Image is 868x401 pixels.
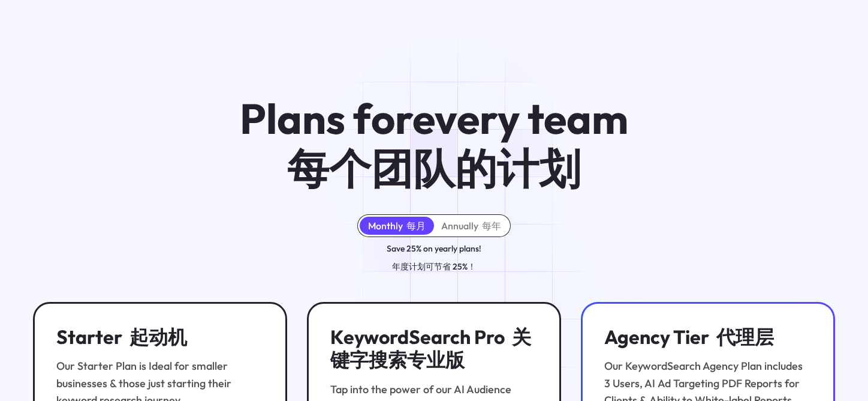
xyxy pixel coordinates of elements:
[368,220,426,232] div: Monthly
[287,142,581,194] font: 的计划
[604,325,806,348] h3: Agency Tier
[392,261,476,272] font: 年度计划可节省 25%！
[287,142,455,194] span: 每个团队
[716,325,774,349] font: 代理层
[441,220,501,232] div: Annually
[387,242,481,278] div: Save 25% on yearly plans!
[330,325,531,372] font: 关键字搜索专业版
[330,325,532,371] h3: KeywordSearch Pro
[482,220,501,232] font: 每年
[406,220,426,232] font: 每月
[412,92,628,145] span: every team
[56,325,258,348] h3: Starter
[129,325,187,349] font: 起动机
[240,96,628,195] h1: Plans for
